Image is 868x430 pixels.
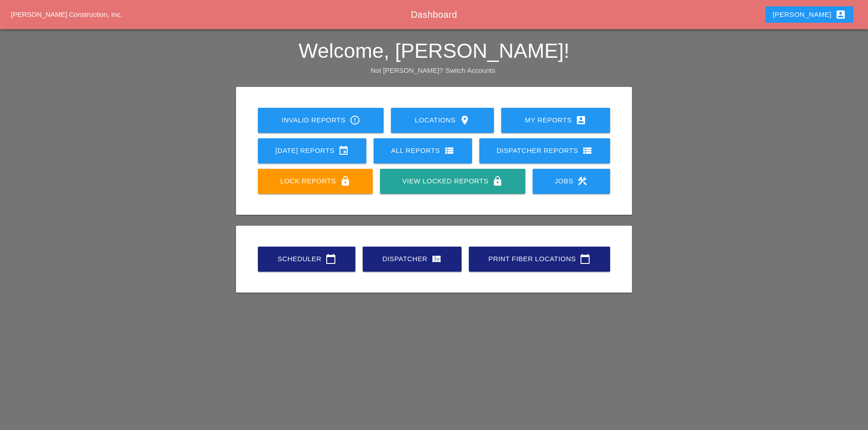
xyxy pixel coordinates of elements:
[459,115,470,126] i: location_on
[577,176,588,187] i: construction
[325,253,336,264] i: calendar_today
[258,108,384,133] a: Invalid Reports
[370,66,443,74] span: Not [PERSON_NAME]?
[377,253,447,264] div: Dispatcher
[349,115,360,126] i: error_outline
[374,138,472,163] a: All Reports
[483,253,596,264] div: Print Fiber Locations
[340,176,351,187] i: lock
[391,108,493,133] a: Locations
[516,115,596,126] div: My Reports
[388,145,457,156] div: All Reports
[547,176,596,187] div: Jobs
[765,6,853,23] button: [PERSON_NAME]
[395,176,510,187] div: View Locked Reports
[11,10,122,18] a: [PERSON_NAME] Construction, Inc.
[258,169,373,194] a: Lock Reports
[406,115,479,126] div: Locations
[272,145,352,156] div: [DATE] Reports
[258,247,355,272] a: Scheduler
[492,176,503,187] i: lock
[444,145,455,156] i: view_list
[501,108,610,133] a: My Reports
[272,115,369,126] div: Invalid Reports
[380,169,525,194] a: View Locked Reports
[479,138,610,163] a: Dispatcher Reports
[446,66,495,74] a: Switch Accounts
[363,247,462,272] a: Dispatcher
[773,9,846,20] div: [PERSON_NAME]
[272,253,341,264] div: Scheduler
[258,138,366,163] a: [DATE] Reports
[411,10,457,20] span: Dashboard
[469,247,610,272] a: Print Fiber Locations
[431,253,442,264] i: view_quilt
[338,145,349,156] i: event
[575,115,586,126] i: account_box
[533,169,610,194] a: Jobs
[494,145,596,156] div: Dispatcher Reports
[582,145,593,156] i: view_list
[835,9,846,20] i: account_box
[580,253,591,264] i: calendar_today
[272,176,358,187] div: Lock Reports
